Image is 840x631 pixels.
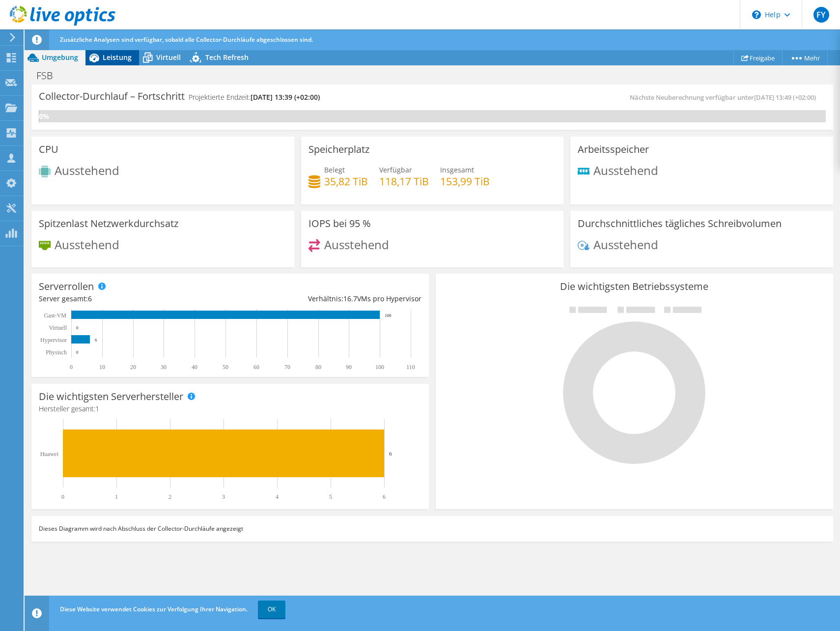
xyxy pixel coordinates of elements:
span: Belegt [324,165,345,174]
h3: Durchschnittliches tägliches Schreibvolumen [578,218,782,229]
h4: Hersteller gesamt: [39,403,421,414]
text: 30 [161,364,167,371]
h4: 35,82 TiB [324,176,368,187]
span: 1 [95,404,99,413]
text: 110 [406,364,415,371]
svg: \n [752,10,761,19]
text: Huawei [40,451,59,458]
text: 2 [168,493,171,500]
h3: Spitzenlast Netzwerkdurchsatz [39,218,178,229]
span: Verfügbar [379,165,412,174]
span: Ausstehend [324,236,389,252]
text: 40 [192,364,197,371]
span: Ausstehend [593,236,658,252]
h4: 153,99 TiB [440,176,490,187]
text: 0 [76,325,79,330]
span: 16.7 [343,294,357,303]
text: 100 [385,313,392,318]
text: 1 [115,493,118,500]
text: 4 [276,493,279,500]
h3: CPU [39,144,58,155]
text: 50 [223,364,228,371]
h1: FSB [32,70,68,81]
span: Ausstehend [593,162,658,178]
text: 80 [315,364,321,371]
span: Tech Refresh [205,53,249,62]
text: 70 [284,364,290,371]
div: Server gesamt: [39,293,230,304]
h3: Serverrollen [39,281,94,292]
text: 6 [95,338,97,343]
a: Mehr [782,50,828,65]
span: Nächste Neuberechnung verfügbar unter [630,93,821,102]
span: Insgesamt [440,165,474,174]
text: 0 [76,350,79,355]
span: Leistung [103,53,132,62]
text: 90 [346,364,352,371]
span: Ausstehend [55,236,119,252]
a: OK [258,601,285,618]
h4: 118,17 TiB [379,176,429,187]
span: Umgebung [42,53,78,62]
text: 20 [130,364,136,371]
span: [DATE] 13:49 (+02:00) [754,93,816,102]
text: 6 [389,451,392,457]
text: 100 [375,364,384,371]
text: 3 [222,493,225,500]
h3: IOPS bei 95 % [308,218,371,229]
text: Gast-VM [44,312,67,319]
text: 6 [383,493,386,500]
text: Virtuell [49,324,67,331]
text: 0 [70,364,73,371]
span: Diese Website verwendet Cookies zur Verfolgung Ihrer Navigation. [60,605,248,613]
span: Virtuell [156,53,181,62]
h4: Projektierte Endzeit: [189,92,320,103]
span: [DATE] 13:39 (+02:00) [251,92,320,102]
h3: Speicherplatz [308,144,369,155]
text: Hypervisor [40,337,67,344]
text: Physisch [46,349,67,356]
span: Ausstehend [55,162,119,178]
text: 60 [253,364,259,371]
text: 5 [329,493,332,500]
h3: Die wichtigsten Serverhersteller [39,391,183,402]
a: Freigabe [733,50,783,65]
text: 10 [99,364,105,371]
span: 6 [88,294,92,303]
span: FY [813,7,829,23]
h3: Arbeitsspeicher [578,144,649,155]
span: Zusätzliche Analysen sind verfügbar, sobald alle Collector-Durchläufe abgeschlossen sind. [60,35,313,44]
div: Dieses Diagramm wird nach Abschluss der Collector-Durchläufe angezeigt [31,516,833,542]
h3: Die wichtigsten Betriebssysteme [443,281,826,292]
div: Verhältnis: VMs pro Hypervisor [230,293,421,304]
text: 0 [61,493,64,500]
